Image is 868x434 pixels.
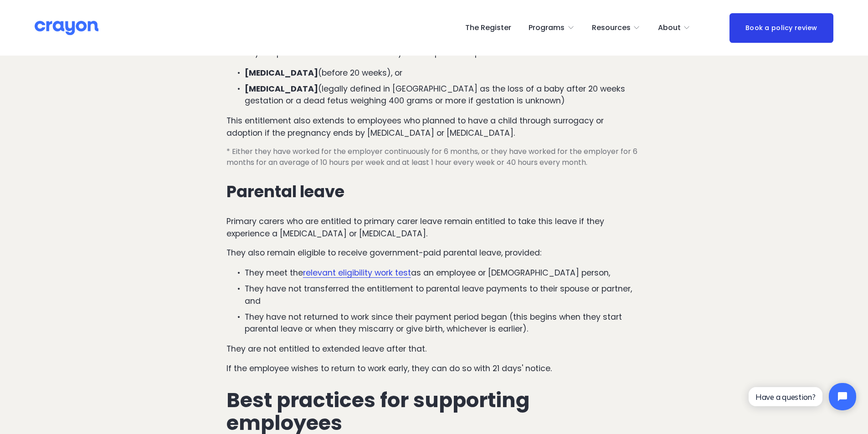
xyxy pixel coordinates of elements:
[465,20,511,35] a: The Register
[529,20,575,35] a: folder dropdown
[226,247,642,259] p: They also remain eligible to receive government-paid parental leave, provided:
[226,363,642,374] p: If the employee wishes to return to work early, they can do so with 21 days' notice.
[729,13,833,43] a: Book a policy review
[226,215,642,240] p: Primary carers who are entitled to primary carer leave remain entitled to take this leave if they...
[303,267,411,278] a: relevant eligibility work test
[226,146,642,168] p: * Either they have worked for the employer continuously for 6 months, or they have worked for the...
[245,83,642,107] p: (legally defined in [GEOGRAPHIC_DATA] as the loss of a baby after 20 weeks gestation or a dead fe...
[658,21,681,35] span: About
[245,67,318,78] strong: [MEDICAL_DATA]
[741,375,864,418] iframe: Tidio Chat
[226,180,344,203] strong: Parental leave
[245,67,642,79] p: (before 20 weeks), or
[226,115,642,139] p: This entitlement also extends to employees who planned to have a child through surrogacy or adopt...
[592,21,631,35] span: Resources
[245,311,642,335] p: They have not returned to work since their payment period began (this begins when they start pare...
[592,20,641,35] a: folder dropdown
[658,20,691,35] a: folder dropdown
[245,83,318,94] strong: [MEDICAL_DATA]
[529,21,565,35] span: Programs
[245,267,642,279] p: They meet the as an employee or [DEMOGRAPHIC_DATA] person,
[245,283,642,307] p: They have not transferred the entitlement to parental leave payments to their spouse or partner, and
[226,343,642,355] p: They are not entitled to extended leave after that.
[35,20,98,36] img: Crayon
